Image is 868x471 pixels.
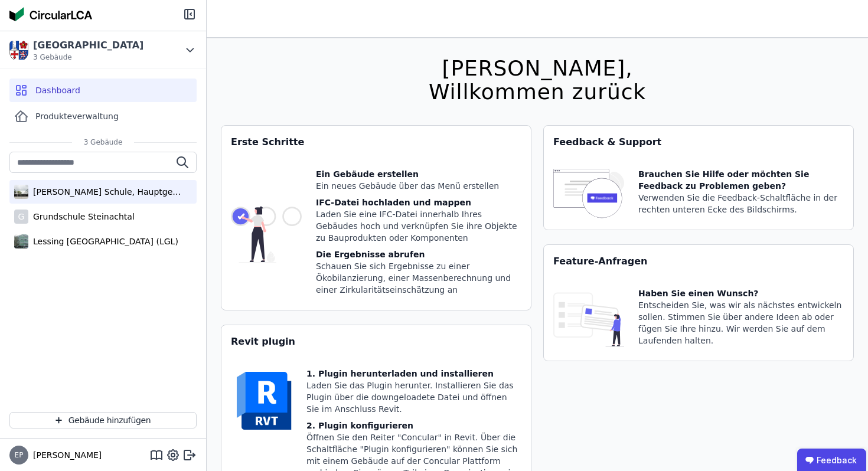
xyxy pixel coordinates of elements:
div: [GEOGRAPHIC_DATA] [33,38,143,53]
div: Brauchen Sie Hilfe oder möchten Sie Feedback zu Problemen geben? [638,168,844,192]
div: Erste Schritte [221,126,531,159]
div: Laden Sie eine IFC-Datei innerhalb Ihres Gebäudes hoch und verknüpfen Sie ihre Objekte zu Bauprod... [316,208,521,244]
div: Revit plugin [221,325,531,358]
div: Haben Sie einen Wunsch? [638,287,844,299]
img: Concular [9,7,92,21]
button: Gebäude hinzufügen [9,412,197,429]
div: IFC-Datei hochladen und mappen [316,197,521,208]
span: 3 Gebäude [72,138,135,147]
div: [PERSON_NAME] Schule, Hauptgebäude [28,186,182,198]
img: feedback-icon-HCTs5lye.svg [553,168,624,220]
span: Dashboard [35,84,80,96]
div: [PERSON_NAME], [429,57,646,80]
img: Alfred Delp Schule, Hauptgebäude [14,182,28,201]
img: feature_request_tile-UiXE1qGU.svg [553,287,624,351]
div: Grundschule Steinachtal [28,211,135,223]
img: Lessing Gymnasium Lampertheim (LGL) [14,232,28,251]
div: 2. Plugin konfigurieren [306,420,521,431]
img: getting_started_tile-DrF_GRSv.svg [231,168,302,300]
div: G [14,210,28,224]
div: 1. Plugin herunterladen und installieren [306,368,521,380]
div: Lessing [GEOGRAPHIC_DATA] (LGL) [28,235,178,247]
span: [PERSON_NAME] [28,449,102,461]
span: 3 Gebäude [33,53,143,62]
img: revit-YwGVQcbs.svg [231,368,297,434]
div: Verwenden Sie die Feedback-Schaltfläche in der rechten unteren Ecke des Bildschirms. [638,192,844,215]
div: Willkommen zurück [429,80,646,104]
div: Laden Sie das Plugin herunter. Installieren Sie das Plugin über die downgeloadete Datei und öffne... [306,380,521,415]
div: Entscheiden Sie, was wir als nächstes entwickeln sollen. Stimmen Sie über andere Ideen ab oder fü... [638,299,844,346]
span: Produkteverwaltung [35,110,119,122]
div: Ein Gebäude erstellen [316,168,521,180]
div: Feature-Anfragen [544,245,853,278]
img: Kreis Bergstraße [9,41,28,60]
div: Schauen Sie sich Ergebnisse zu einer Ökobilanzierung, einer Massenberechnung und einer Zirkularit... [316,260,521,296]
div: Die Ergebnisse abrufen [316,248,521,260]
span: EP [15,452,24,459]
div: Feedback & Support [544,126,853,159]
div: Ein neues Gebäude über das Menü erstellen [316,180,521,192]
